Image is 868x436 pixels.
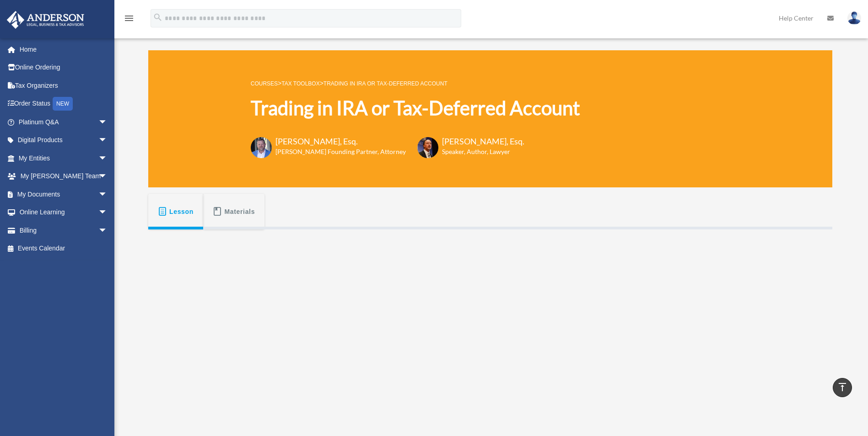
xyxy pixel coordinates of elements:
span: arrow_drop_down [98,221,117,240]
i: menu [124,13,135,24]
a: COURSES [251,80,278,87]
a: Tax Organizers [6,76,121,95]
img: Anderson Advisors Platinum Portal [4,11,87,29]
h6: [PERSON_NAME] Founding Partner, Attorney [275,147,406,156]
a: Online Learningarrow_drop_down [6,203,121,222]
span: arrow_drop_down [98,113,117,132]
a: Digital Productsarrow_drop_down [6,131,121,149]
i: vertical_align_top [837,382,848,393]
div: NEW [53,97,73,111]
a: Tax Toolbox [281,80,319,87]
span: arrow_drop_down [98,149,117,168]
a: My Documentsarrow_drop_down [6,185,121,203]
span: Lesson [169,203,194,220]
img: User Pic [847,11,861,25]
h3: [PERSON_NAME], Esq. [442,136,524,147]
a: Online Ordering [6,58,121,77]
a: Billingarrow_drop_down [6,221,121,239]
h6: Speaker, Author, Lawyer [442,147,513,156]
a: Home [6,40,121,58]
span: arrow_drop_down [98,185,117,204]
span: arrow_drop_down [98,203,117,222]
a: My Entitiesarrow_drop_down [6,149,121,167]
img: Scott-Estill-Headshot.png [417,137,438,158]
a: menu [124,16,135,24]
img: Toby-circle-head.png [251,137,272,158]
h3: [PERSON_NAME], Esq. [275,136,406,147]
span: arrow_drop_down [98,167,117,186]
span: Materials [225,203,255,220]
p: > > [251,78,580,89]
a: My [PERSON_NAME] Teamarrow_drop_down [6,167,121,186]
a: vertical_align_top [833,378,852,397]
a: Events Calendar [6,239,121,258]
a: Trading in IRA or Tax-Deferred Account [323,80,447,87]
a: Order StatusNEW [6,95,121,113]
h1: Trading in IRA or Tax-Deferred Account [251,95,580,122]
a: Platinum Q&Aarrow_drop_down [6,113,121,131]
i: search [153,12,163,22]
span: arrow_drop_down [98,131,117,150]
